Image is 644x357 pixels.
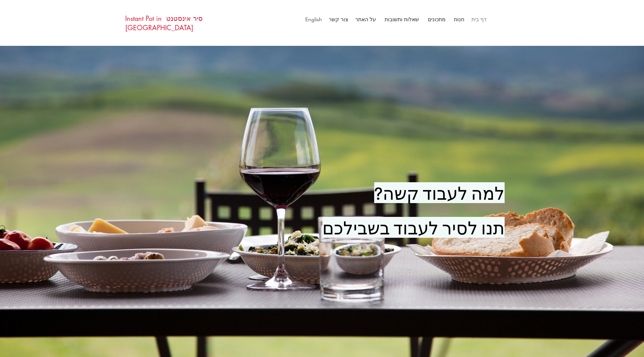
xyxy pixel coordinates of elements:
[325,14,352,25] p: צור קשר
[374,182,505,203] span: למה לעבוד קשה?
[380,14,423,25] a: שאלות ותשובות
[302,14,326,25] a: English
[297,14,490,25] nav: אתר
[450,14,468,25] p: חנות
[424,14,449,25] p: מתכונים
[468,14,490,25] p: דף בית
[125,14,203,32] a: סיר אינסטנט Instant Pot in [GEOGRAPHIC_DATA]
[449,14,468,25] a: חנות
[326,14,352,25] a: צור קשר
[468,14,490,25] a: דף בית
[381,14,423,25] p: שאלות ותשובות
[352,14,380,25] a: על האתר
[423,14,449,25] a: מתכונים
[322,217,505,238] span: תנו לסיר לעבוד בשבילכם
